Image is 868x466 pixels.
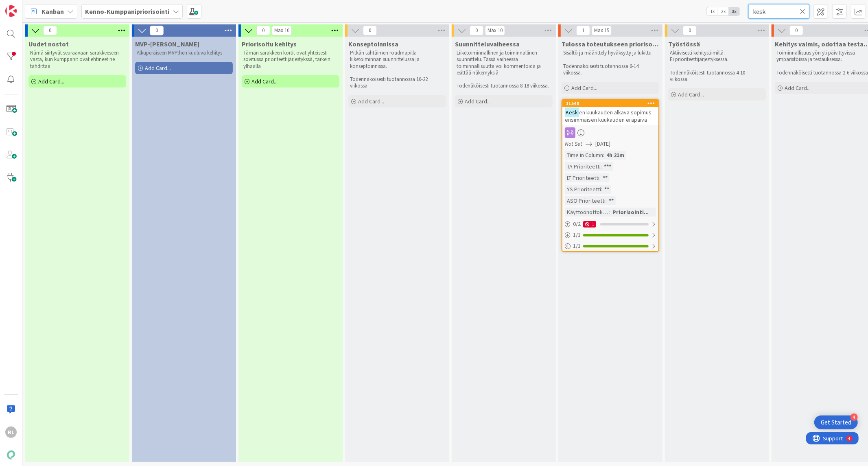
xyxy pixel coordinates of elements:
p: Liiketoiminnallinen ja toiminnallinen suunnittelu. Tässä vaiheessa toiminnallisuutta voi kommento... [457,50,551,76]
span: 3x [729,7,740,15]
a: 11540Kesken kuukauden alkava sopimus: ensimmäisen kuukauden eräpäiväNot Set[DATE]Time in Column:4... [562,99,659,252]
span: Add Card... [145,64,171,72]
div: 1 [583,221,596,228]
p: Todenäköisesti tuotannossa 8-18 viikossa. [457,83,551,89]
div: YS Prioriteetti [565,185,601,194]
span: : [603,151,604,160]
div: RL [5,427,17,438]
div: Time in Column [565,151,603,160]
p: Alkuperäiseen MVP:hen kuuluva kehitys [137,50,231,56]
span: Kanban [42,7,64,16]
mark: Kesk [565,107,579,117]
span: 0 [363,26,377,35]
span: : [599,173,601,182]
div: Open Get Started checklist, remaining modules: 4 [814,416,858,429]
span: Suunnitteluvaiheessa [455,40,520,48]
div: 11540 [566,101,658,106]
span: MVP-Kehitys [135,40,199,48]
p: Aktiivisesti kehitystiimillä. [670,50,764,56]
div: 0/21 [562,219,658,229]
span: 1 / 1 [573,242,581,250]
span: 1x [707,7,718,15]
img: Visit kanbanzone.com [5,5,17,17]
p: Todennäköisesti tuotannossa 4-10 viikossa. [670,70,764,83]
span: Add Card... [38,78,64,85]
div: Max 10 [274,28,289,33]
i: Not Set [565,140,582,147]
p: Todennäköisesti tuotannossa 10-22 viikossa. [350,76,444,90]
span: : [609,208,610,217]
span: : [606,196,607,205]
span: Priorisoitu kehitys [242,40,297,48]
span: 1 [576,26,590,35]
span: 0 / 2 [573,220,581,228]
div: 11540Kesken kuukauden alkava sopimus: ensimmäisen kuukauden eräpäivä [562,100,658,125]
span: Add Card... [358,98,384,105]
span: Add Card... [251,78,278,85]
div: 4h 21m [604,151,626,160]
span: : [601,162,602,171]
input: Quick Filter... [748,4,809,19]
span: 0 [43,26,57,35]
span: 2x [718,7,729,15]
span: Uudet nostot [28,40,69,48]
div: Priorisointi... [610,208,651,217]
span: Työstössä [668,40,700,48]
span: Add Card... [785,84,811,92]
span: 0 [256,26,270,35]
div: LT Prioriteetti [565,173,599,182]
span: 0 [150,26,164,35]
p: Ei prioriteettijärjestyksessä. [670,56,764,63]
span: [DATE] [595,140,610,148]
div: 11540 [562,100,658,107]
span: Support [17,1,37,11]
p: Todennäköisesti tuotannossa 6-14 viikossa. [563,63,658,77]
div: TA Prioriteetti [565,162,601,171]
p: Pitkän tähtäimen roadmapilla liiketoiminnan suunnittelussa ja konseptoinnissa. [350,50,444,70]
div: Max 15 [594,28,609,33]
span: Add Card... [465,98,491,105]
span: : [601,185,602,194]
span: Tulossa toteutukseen priorisoituna [562,40,659,48]
span: 0 [789,26,803,35]
div: Max 10 [488,28,503,33]
p: Tämän sarakkeen kortit ovat yhteisesti sovitussa prioriteettijärjestykssä, tärkein ylhäällä [243,50,338,70]
p: Nämä siirtyvät seuraavaan sarakkeeseen vasta, kun kumppanit ovat ehtineet ne tähdittää [30,50,125,70]
span: Add Card... [678,91,704,98]
span: 0 [470,26,483,35]
span: 0 [683,26,697,35]
img: avatar [5,449,17,461]
div: 4 [851,413,858,421]
div: 1/1 [562,241,658,251]
div: 1/1 [562,230,658,240]
span: Konseptoinnissa [348,40,398,48]
span: 1 / 1 [573,231,581,239]
div: 4 [42,3,44,10]
span: en kuukauden alkava sopimus: ensimmäisen kuukauden eräpäivä [565,109,653,123]
div: Käyttöönottokriittisyys [565,208,609,217]
div: Get Started [821,418,851,427]
div: ASO Prioriteetti [565,196,606,205]
span: Add Card... [571,84,597,92]
p: Sisältö ja määrittely hyväksytty ja lukittu. [563,50,658,56]
b: Kenno-Kumppanipriorisointi [85,7,169,15]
